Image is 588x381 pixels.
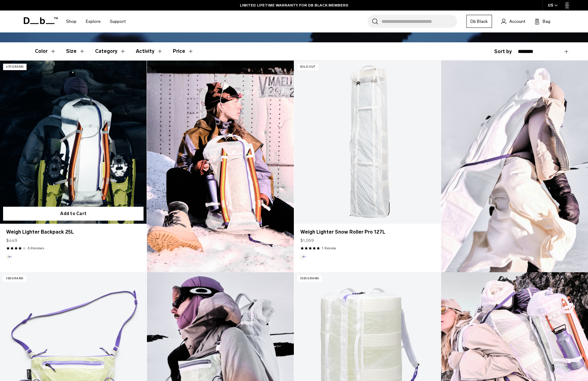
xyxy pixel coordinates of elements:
[110,11,126,32] a: Support
[501,18,525,25] a: Account
[240,2,348,8] a: LIMITED LIFETIME WARRANTY FOR DB BLACK MEMBERS
[509,18,525,25] span: Account
[173,42,194,60] button: Toggle Price
[297,275,322,282] p: 1300 grams
[300,237,314,244] span: $1,059
[300,228,435,236] a: Weigh Lighter Snow Roller Pro 127L
[86,11,101,32] a: Explore
[294,61,441,224] a: Weigh Lighter Snow Roller Pro 127L
[543,18,550,25] span: Bag
[6,228,140,236] a: Weigh Lighter Backpack 25L
[300,254,306,260] button: Aurora
[3,275,26,282] p: 138 grams
[66,42,85,60] button: Toggle Filter
[322,245,336,251] a: 1 reviews
[3,64,27,70] p: 470 grams
[147,61,294,272] img: Content block image
[35,42,56,60] button: Toggle Filter
[535,18,550,25] button: Bag
[441,61,588,272] img: Content block image
[95,42,126,60] button: Toggle Filter
[136,42,163,60] button: Toggle Filter
[466,15,492,28] a: Db Black
[6,237,17,244] span: $449
[6,254,12,260] button: Aurora
[61,11,130,32] nav: Main Navigation
[3,207,144,221] button: Add to Cart
[66,11,77,32] a: Shop
[297,64,318,70] p: Sold Out
[27,245,44,251] a: 6 reviews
